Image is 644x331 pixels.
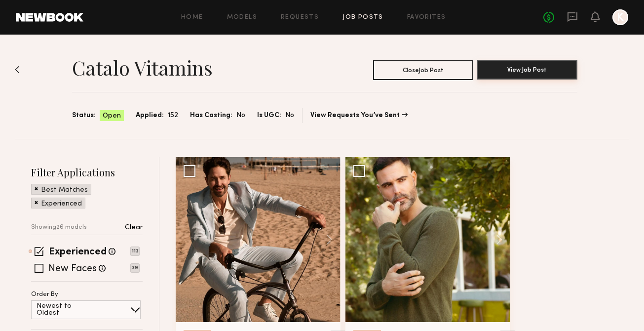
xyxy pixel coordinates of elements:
[612,9,628,25] a: K
[342,14,383,21] a: Job Posts
[37,303,95,317] p: Newest to Oldest
[257,110,281,121] span: Is UGC:
[285,110,294,121] span: No
[190,110,232,121] span: Has Casting:
[130,247,140,256] p: 113
[41,187,88,194] p: Best Matches
[168,110,178,121] span: 152
[48,264,97,274] label: New Faces
[72,110,96,121] span: Status:
[281,14,319,21] a: Requests
[31,291,58,298] p: Order By
[310,112,408,119] a: View Requests You’ve Sent
[130,263,140,273] p: 39
[236,110,245,121] span: No
[49,248,107,257] label: Experienced
[407,14,446,21] a: Favorites
[31,165,143,179] h2: Filter Applications
[373,60,473,80] button: CloseJob Post
[72,55,213,80] h1: Catalo Vitamins
[136,110,164,121] span: Applied:
[103,111,121,121] span: Open
[41,201,82,207] p: Experienced
[15,66,20,74] img: Back to previous page
[181,14,203,21] a: Home
[125,224,143,231] p: Clear
[477,60,577,80] button: View Job Post
[227,14,257,21] a: Models
[477,60,577,80] a: View Job Post
[31,224,87,231] p: Showing 26 models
